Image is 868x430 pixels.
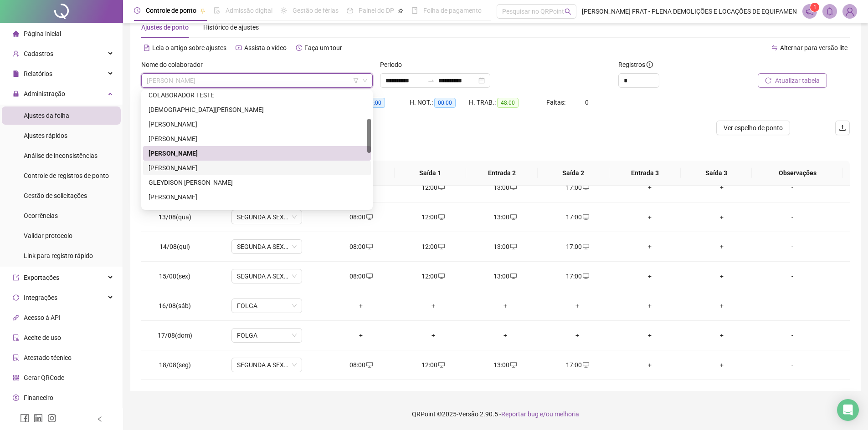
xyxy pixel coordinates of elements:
[693,182,750,192] div: +
[477,271,534,281] div: 13:00
[647,61,653,68] span: info-circle
[13,71,19,77] span: file
[332,360,390,370] div: 08:00
[143,146,371,161] div: GABRIEL CONRADO CAIADO
[143,88,371,102] div: COLABORADOR TESTE
[24,132,67,139] span: Ajustes rápidos
[13,294,19,301] span: sync
[509,184,517,191] span: desktop
[141,24,189,31] span: Ajustes de ponto
[765,212,819,222] div: -
[437,273,445,279] span: desktop
[404,182,462,192] div: 12:00
[143,117,371,132] div: ENER JOSEPH
[152,44,226,51] span: Leia o artigo sobre ajustes
[752,161,843,186] th: Observações
[159,243,190,250] span: 14/08(qui)
[13,30,19,37] span: home
[843,5,857,18] img: 64922
[765,301,819,311] div: -
[47,414,56,423] span: instagram
[237,240,297,253] span: SEGUNDA A SEXTA ADMINISTRATIVO
[24,90,65,97] span: Administração
[353,78,359,83] span: filter
[365,362,373,368] span: desktop
[437,243,445,250] span: desktop
[618,60,653,70] span: Registros
[477,330,534,340] div: +
[693,330,750,340] div: +
[350,97,410,108] div: HE 3:
[477,360,534,370] div: 13:00
[582,243,589,250] span: desktop
[765,360,819,370] div: -
[621,301,678,311] div: +
[549,301,606,311] div: +
[24,334,61,341] span: Aceite de uso
[236,45,242,51] span: youtube
[365,273,373,279] span: desktop
[466,161,538,186] th: Entrada 2
[13,91,19,97] span: lock
[765,271,819,281] div: -
[159,302,191,309] span: 16/08(sáb)
[398,8,403,14] span: pushpin
[143,204,371,219] div: JOSE AUGUSTO PAULO FILHO
[810,3,819,12] sup: 1
[13,274,19,281] span: export
[477,182,534,192] div: 13:00
[237,329,297,342] span: FOLGA
[585,99,589,106] span: 0
[582,214,589,220] span: desktop
[549,271,606,281] div: 17:00
[203,24,259,31] span: Histórico de ajustes
[13,51,19,57] span: user-add
[621,182,678,192] div: +
[509,214,517,220] span: desktop
[837,399,859,421] div: Open Intercom Messenger
[24,152,98,159] span: Análise de inconsistências
[724,123,783,133] span: Ver espelho de ponto
[24,314,61,321] span: Acesso à API
[839,124,846,132] span: upload
[13,354,19,361] span: solution
[134,7,140,14] span: clock-circle
[24,274,59,281] span: Exportações
[765,182,819,192] div: -
[24,232,72,239] span: Validar protocolo
[427,77,435,84] span: to
[24,252,93,259] span: Link para registro rápido
[765,330,819,340] div: -
[621,242,678,252] div: +
[214,7,220,14] span: file-done
[24,212,58,219] span: Ocorrências
[226,7,272,14] span: Admissão digital
[404,360,462,370] div: 12:00
[765,242,819,252] div: -
[582,184,589,191] span: desktop
[693,271,750,281] div: +
[621,271,678,281] div: +
[200,8,205,14] span: pushpin
[427,77,435,84] span: swap-right
[538,161,609,186] th: Saída 2
[365,214,373,220] span: desktop
[497,98,519,108] span: 48:00
[693,242,750,252] div: +
[24,112,69,119] span: Ajustes da folha
[806,7,814,15] span: notification
[237,269,297,283] span: SEGUNDA A SEXTA ADMINISTRATIVO
[281,7,287,14] span: sun
[293,7,339,14] span: Gestão de férias
[143,132,371,146] div: FRANCISCO GLEDSON SALES LIMA
[13,334,19,341] span: audit
[621,360,678,370] div: +
[244,44,287,51] span: Assista o vídeo
[477,301,534,311] div: +
[149,105,365,115] div: [DEMOGRAPHIC_DATA][PERSON_NAME]
[237,210,297,224] span: SEGUNDA A SEXTA ADMINISTRATIVO
[13,314,19,321] span: api
[143,102,371,117] div: CRISTIANO LELIS RODRIGUES
[509,243,517,250] span: desktop
[364,98,385,108] span: 00:00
